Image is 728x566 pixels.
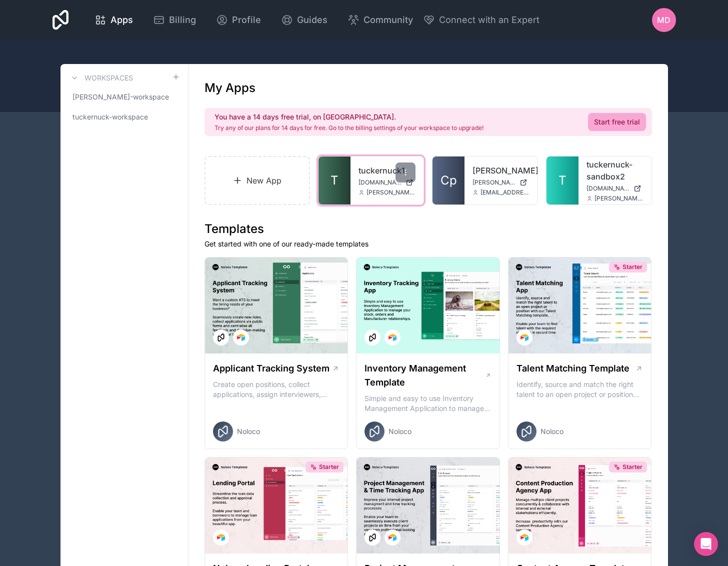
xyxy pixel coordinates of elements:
[213,379,340,399] p: Create open positions, collect applications, assign interviewers, centralise candidate feedback a...
[439,13,539,27] span: Connect with an Expert
[423,13,539,27] button: Connect with an Expert
[472,178,515,186] span: [PERSON_NAME][DOMAIN_NAME]
[363,13,413,27] span: Community
[204,221,652,237] h1: Templates
[204,239,652,249] p: Get started with one of our ready-made templates
[318,156,350,204] a: T
[297,13,327,27] span: Guides
[516,379,643,399] p: Identify, source and match the right talent to an open project or position with our Talent Matchi...
[72,112,148,122] span: tuckernuck-workspace
[546,156,578,204] a: T
[694,532,718,556] div: Open Intercom Messenger
[208,9,269,31] a: Profile
[520,333,528,341] img: Airtable Logo
[364,393,491,413] p: Simple and easy to use Inventory Management Application to manage your stock, orders and Manufact...
[330,172,338,188] span: T
[657,14,670,26] span: MD
[388,533,396,541] img: Airtable Logo
[72,92,169,102] span: [PERSON_NAME]-workspace
[339,9,421,31] a: Community
[237,333,245,341] img: Airtable Logo
[594,194,643,202] span: [PERSON_NAME][EMAIL_ADDRESS][DOMAIN_NAME]
[558,172,566,188] span: T
[110,13,133,27] span: Apps
[68,108,180,126] a: tuckernuck-workspace
[586,158,643,182] a: tuckernuck-sandbox2
[217,533,225,541] img: Airtable Logo
[84,73,133,83] h3: Workspaces
[366,188,415,196] span: [PERSON_NAME][EMAIL_ADDRESS][DOMAIN_NAME]
[358,178,415,186] a: [DOMAIN_NAME]
[586,184,643,192] a: [DOMAIN_NAME]
[540,426,563,436] span: Noloco
[319,463,339,471] span: Starter
[358,164,415,176] a: tuckernuck1
[480,188,529,196] span: [EMAIL_ADDRESS][DOMAIN_NAME]
[214,112,483,122] h2: You have a 14 days free trial, on [GEOGRAPHIC_DATA].
[273,9,335,31] a: Guides
[472,178,529,186] a: [PERSON_NAME][DOMAIN_NAME]
[232,13,261,27] span: Profile
[472,164,529,176] a: [PERSON_NAME]
[622,263,642,271] span: Starter
[213,361,329,375] h1: Applicant Tracking System
[622,463,642,471] span: Starter
[68,88,180,106] a: [PERSON_NAME]-workspace
[588,113,646,131] a: Start free trial
[388,426,411,436] span: Noloco
[586,184,629,192] span: [DOMAIN_NAME]
[68,72,133,84] a: Workspaces
[358,178,401,186] span: [DOMAIN_NAME]
[388,333,396,341] img: Airtable Logo
[204,156,310,205] a: New App
[169,13,196,27] span: Billing
[204,80,255,96] h1: My Apps
[237,426,260,436] span: Noloco
[86,9,141,31] a: Apps
[364,361,484,389] h1: Inventory Management Template
[516,361,629,375] h1: Talent Matching Template
[214,124,483,132] p: Try any of our plans for 14 days for free. Go to the billing settings of your workspace to upgrade!
[145,9,204,31] a: Billing
[520,533,528,541] img: Airtable Logo
[432,156,464,204] a: Cp
[440,172,457,188] span: Cp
